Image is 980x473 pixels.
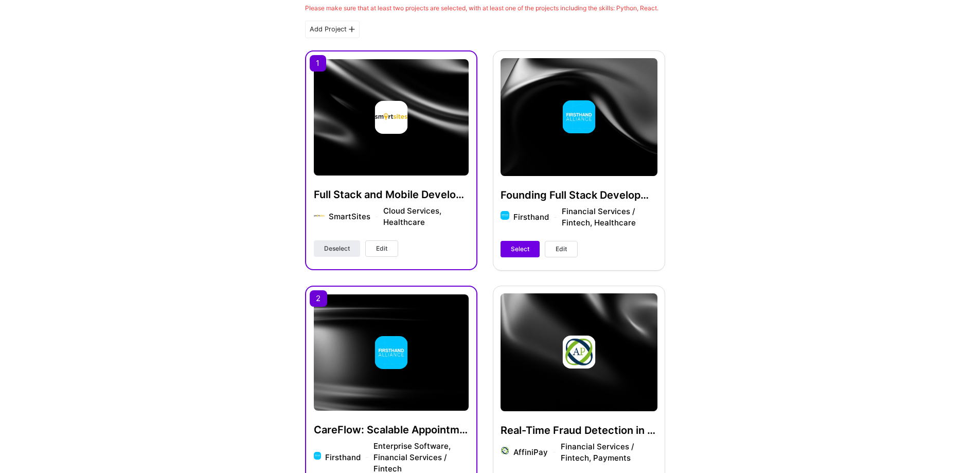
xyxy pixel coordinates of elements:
span: Edit [376,244,387,253]
span: Select [511,244,529,254]
span: Edit [556,244,567,254]
button: Edit [365,240,398,257]
div: SmartSites Cloud Services, Healthcare [329,205,469,228]
img: Company logo [375,101,407,134]
span: Deselect [324,244,350,253]
div: Add Project [305,21,360,38]
h4: Full Stack and Mobile Development Leadership [314,188,469,201]
h4: CareFlow: Scalable Appointment & Records Management Platform [314,423,469,436]
div: Please make sure that at least two projects are selected, with at least one of the projects inclu... [305,4,665,12]
button: Select [501,241,540,257]
img: Company logo [375,336,407,369]
img: divider [366,457,368,458]
img: cover [314,294,469,411]
img: Company logo [314,211,325,221]
img: cover [314,59,469,176]
img: Company logo [314,452,322,460]
img: divider [376,217,378,217]
button: Deselect [314,240,360,257]
i: icon PlusBlackFlat [349,26,355,32]
button: Edit [545,241,578,257]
